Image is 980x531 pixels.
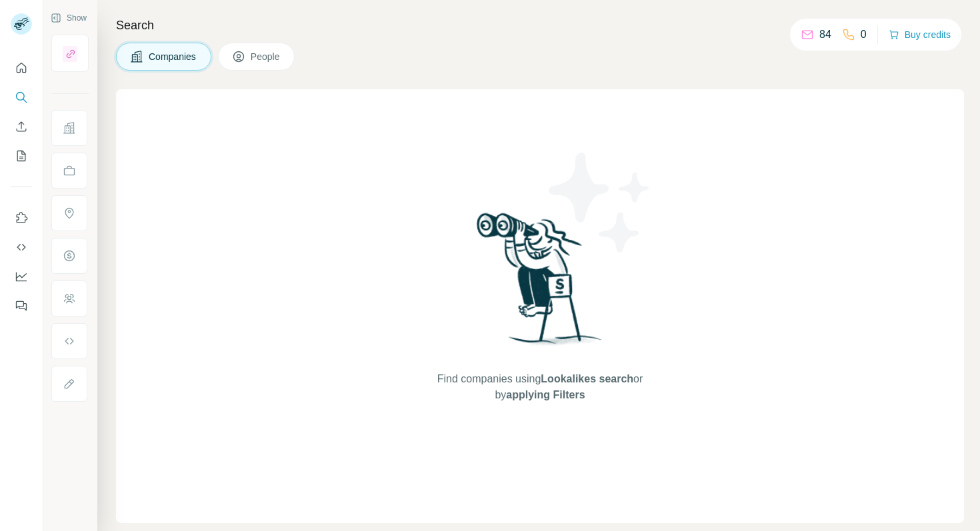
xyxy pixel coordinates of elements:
span: Find companies using or by [433,371,647,403]
button: Enrich CSV [11,115,32,139]
span: Companies [149,50,197,63]
button: Show [41,8,96,28]
span: People [251,50,281,63]
span: Lookalikes search [541,373,633,384]
button: Search [11,85,32,109]
button: Buy credits [889,25,951,44]
img: Surfe Illustration - Woman searching with binoculars [471,209,609,358]
img: Surfe Illustration - Stars [540,143,660,263]
button: Use Surfe API [11,235,32,259]
p: 0 [861,27,867,43]
p: 84 [819,27,831,43]
button: Quick start [11,56,32,80]
button: My lists [11,144,32,168]
span: applying Filters [506,389,585,400]
button: Feedback [11,294,32,318]
h4: Search [116,16,964,35]
button: Dashboard [11,265,32,288]
button: Use Surfe on LinkedIn [11,206,32,230]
